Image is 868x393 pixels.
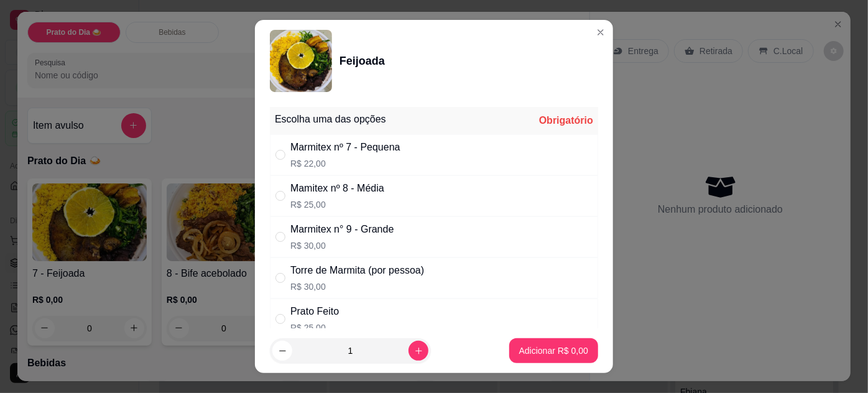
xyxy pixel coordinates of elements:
div: Marmitex n° 9 - Grande [290,222,394,237]
p: Adicionar R$ 0,00 [519,344,588,357]
p: R$ 30,00 [290,239,394,252]
div: Mamitex nº 8 - Média [290,181,384,196]
button: Close [591,22,611,42]
p: R$ 25,00 [290,321,339,334]
p: R$ 22,00 [290,157,400,170]
div: Feijoada [339,52,385,70]
div: Escolha uma das opções [275,112,386,127]
img: product-image [270,30,332,92]
div: Torre de Marmita (por pessoa) [290,263,424,278]
button: Adicionar R$ 0,00 [509,338,598,363]
p: R$ 30,00 [290,280,424,293]
button: decrease-product-quantity [272,341,292,361]
div: Obrigatório [539,113,593,128]
button: increase-product-quantity [409,341,428,361]
div: Marmitex nº 7 - Pequena [290,140,400,155]
div: Prato Feito [290,304,339,319]
p: R$ 25,00 [290,198,384,211]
